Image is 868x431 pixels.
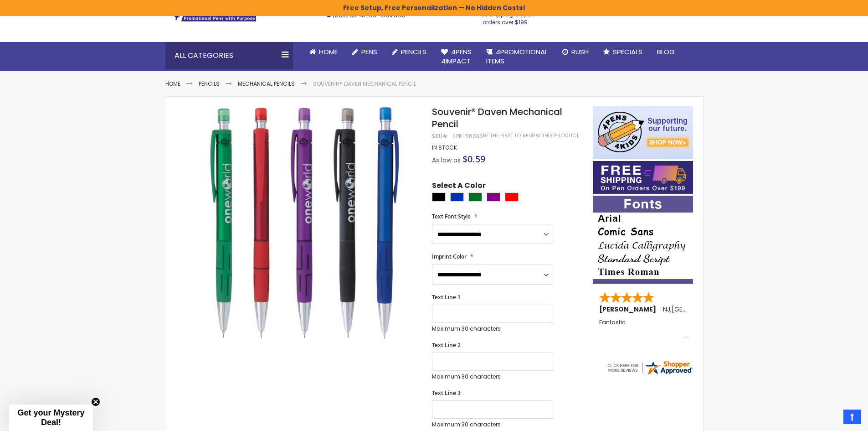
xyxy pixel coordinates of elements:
[452,133,483,140] div: 4PK-56036
[606,370,693,378] a: 4pens.com certificate URL
[593,161,693,194] img: Free shipping on orders over $199
[165,80,180,88] a: Home
[432,132,449,140] strong: SKU
[657,47,675,57] span: Blog
[432,293,461,301] span: Text Line 1
[432,325,553,332] p: Maximum 30 characters
[319,47,338,57] span: Home
[361,47,377,57] span: Pens
[432,105,562,130] span: Souvenir® Daven Mechanical Pencil
[659,305,739,314] span: - ,
[302,42,345,62] a: Home
[479,42,555,72] a: 4PROMOTIONALITEMS
[17,408,84,427] span: Get your Mystery Deal!
[663,305,670,314] span: NJ
[432,341,461,349] span: Text Line 2
[487,192,500,202] div: Purple
[9,405,93,431] div: Get your Mystery Deal!Close teaser
[486,47,548,66] span: 4PROMOTIONAL ITEMS
[467,7,544,26] div: Free shipping on pen orders over $199
[432,389,461,397] span: Text Line 3
[385,42,434,62] a: Pencils
[434,42,479,72] a: 4Pens4impact
[401,47,426,57] span: Pencils
[593,106,693,159] img: 4pens 4 kids
[571,47,589,57] span: Rush
[313,80,416,88] li: Souvenir® Daven Mechanical Pencil
[613,47,642,57] span: Specials
[650,42,682,62] a: Blog
[432,373,553,380] p: Maximum 30 characters
[165,42,293,69] div: All Categories
[184,105,420,342] img: Souvenir® Daven Mechanical Pencil
[593,196,693,284] img: font-personalization-examples
[599,319,688,339] div: Fantastic
[432,144,457,151] span: In stock
[483,132,579,139] a: Be the first to review this product
[91,397,100,406] button: Close teaser
[462,153,485,165] span: $0.59
[238,80,295,88] a: Mechanical Pencils
[599,305,659,314] span: [PERSON_NAME]
[432,181,486,193] span: Select A Color
[345,42,385,62] a: Pens
[843,410,861,424] a: Top
[606,359,693,376] img: 4pens.com widget logo
[432,144,457,151] div: Availability
[468,192,482,202] div: Green
[432,421,553,428] p: Maximum 30 characters
[450,192,464,202] div: Blue
[432,213,471,220] span: Text Font Style
[432,156,461,165] span: As low as
[555,42,596,62] a: Rush
[596,42,650,62] a: Specials
[672,305,739,314] span: [GEOGRAPHIC_DATA]
[441,47,472,66] span: 4Pens 4impact
[432,253,467,260] span: Imprint Color
[505,192,519,202] div: Red
[432,192,446,202] div: Black
[199,80,220,88] a: Pencils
